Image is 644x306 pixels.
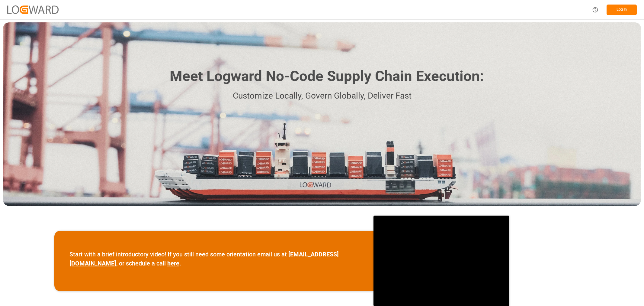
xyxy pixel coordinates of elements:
button: Log In [607,5,637,15]
a: here [167,260,179,267]
h1: Meet Logward No-Code Supply Chain Execution: [170,66,484,87]
p: Start with a brief introductory video! If you still need some orientation email us at , or schedu... [69,250,358,268]
img: Logward_new_orange.png [7,5,59,14]
button: Help Center [588,3,602,17]
p: Customize Locally, Govern Globally, Deliver Fast [161,89,484,103]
